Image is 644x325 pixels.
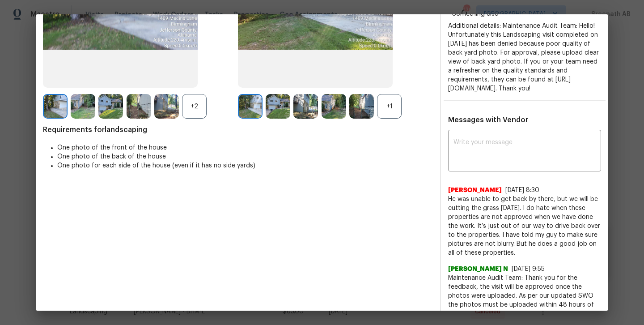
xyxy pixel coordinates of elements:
li: One photo of the back of the house [57,152,433,161]
div: +2 [182,94,207,119]
span: Requirements for landscaping [43,125,433,134]
span: • Something else [448,11,498,17]
div: +1 [377,94,402,119]
li: One photo for each side of the house (even if it has no side yards) [57,161,433,170]
span: [DATE] 8:30 [505,187,539,193]
span: [DATE] 9:55 [512,266,545,272]
span: He was unable to get back by there, but we will be cutting the grass [DATE]. I do hate when these... [448,195,601,257]
span: Additional details: Maintenance Audit Team: Hello! Unfortunately this Landscaping visit completed... [448,23,599,92]
span: [PERSON_NAME] N [448,265,508,274]
span: Messages with Vendor [448,116,528,124]
span: [PERSON_NAME] [448,186,502,195]
li: One photo of the front of the house [57,143,433,152]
